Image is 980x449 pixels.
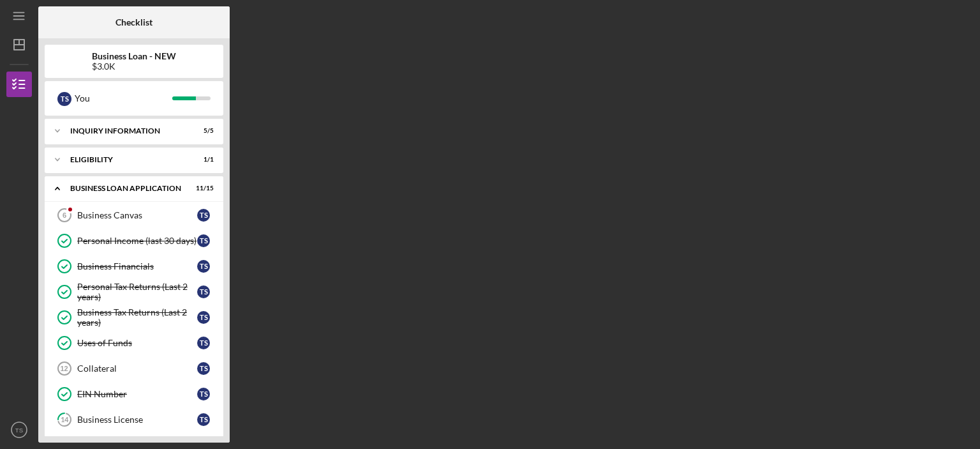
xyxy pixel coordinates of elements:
div: Business Canvas [77,210,197,220]
tspan: 12 [60,365,68,372]
tspan: 14 [61,416,69,424]
div: EIN Number [77,389,197,399]
a: Personal Income (last 30 days)TS [51,228,217,254]
a: Business FinancialsTS [51,254,217,279]
a: Personal Tax Returns (Last 2 years)TS [51,279,217,305]
div: T S [197,260,210,273]
div: INQUIRY INFORMATION [70,127,182,135]
div: T S [197,285,210,298]
text: TS [15,427,23,434]
div: BUSINESS LOAN APPLICATION [70,185,182,192]
b: Business Loan - NEW [92,51,176,61]
div: Business Financials [77,261,197,271]
div: Business Tax Returns (Last 2 years) [77,307,197,328]
div: Uses of Funds [77,338,197,348]
b: Checklist [115,17,152,27]
a: EIN NumberTS [51,381,217,407]
button: TS [6,417,32,443]
div: T S [197,209,210,222]
a: Business Tax Returns (Last 2 years)TS [51,305,217,330]
div: ELIGIBILITY [70,156,182,164]
a: 6Business CanvasTS [51,202,217,228]
div: Collateral [77,363,197,374]
div: 1 / 1 [191,156,214,164]
div: Personal Income (last 30 days) [77,236,197,246]
a: 12CollateralTS [51,356,217,381]
tspan: 6 [63,211,66,219]
div: 5 / 5 [191,127,214,135]
div: T S [197,234,210,247]
div: $3.0K [92,61,176,72]
div: Business License [77,415,197,425]
div: Personal Tax Returns (Last 2 years) [77,282,197,302]
div: T S [197,337,210,349]
div: You [75,88,172,109]
div: 11 / 15 [191,185,214,192]
div: T S [197,362,210,375]
a: 14Business LicenseTS [51,407,217,432]
a: Uses of FundsTS [51,330,217,356]
div: T S [197,311,210,324]
div: T S [57,92,71,106]
div: T S [197,388,210,400]
div: T S [197,413,210,426]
